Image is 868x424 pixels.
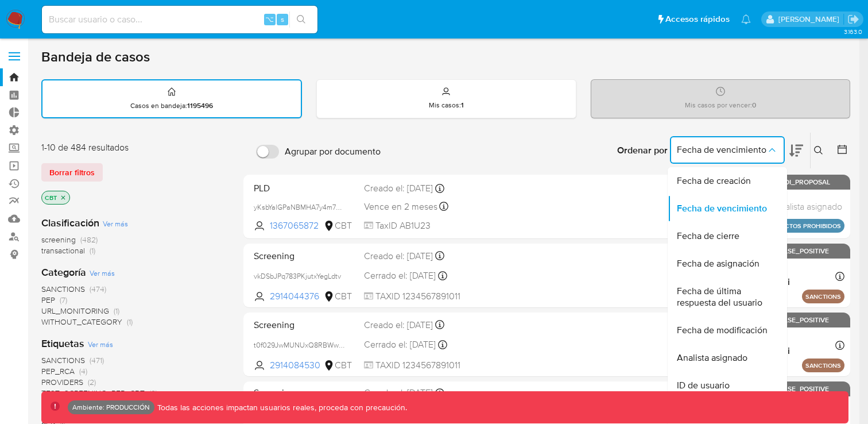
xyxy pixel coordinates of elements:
[154,402,407,413] p: Todas las acciones impactan usuarios reales, proceda con precaución.
[847,13,859,25] a: Salir
[665,13,730,25] span: Accesos rápidos
[289,11,313,28] button: search-icon
[72,405,150,410] p: Ambiente: PRODUCCIÓN
[741,14,751,24] a: Notificaciones
[778,14,843,25] p: federico.falavigna@mercadolibre.com
[281,14,284,25] span: s
[265,14,274,25] span: ⌥
[42,12,317,27] input: Buscar usuario o caso...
